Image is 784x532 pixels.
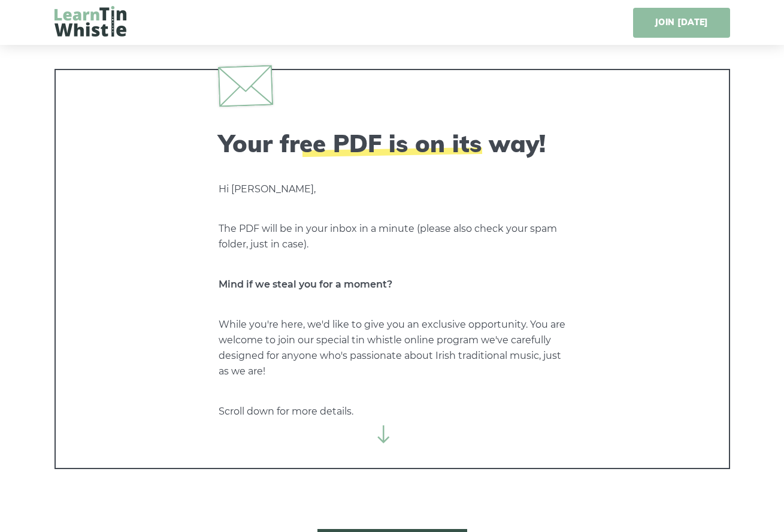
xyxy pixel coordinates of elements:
p: The PDF will be in your inbox in a minute (please also check your spam folder, just in case). [219,221,566,252]
strong: Mind if we steal you for a moment? [219,279,392,290]
p: Scroll down for more details. [219,404,566,419]
p: While you're here, we'd like to give you an exclusive opportunity. You are welcome to join our sp... [219,317,566,379]
h2: Your free PDF is on its way! [219,129,566,158]
img: envelope.svg [217,65,273,107]
img: LearnTinWhistle.com [55,6,126,37]
p: Hi [PERSON_NAME], [219,182,566,197]
a: JOIN [DATE] [633,8,729,38]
